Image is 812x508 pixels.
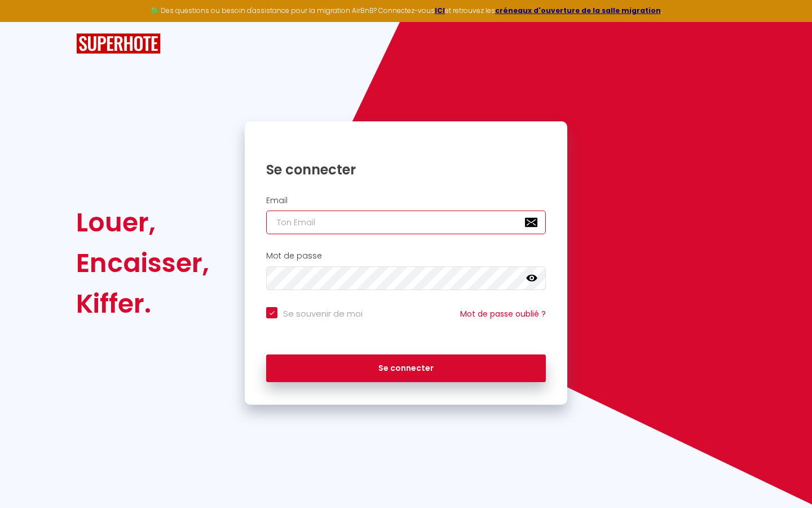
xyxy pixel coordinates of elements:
[76,202,209,243] div: Louer,
[266,211,546,234] input: Ton Email
[266,161,546,178] h1: Se connecter
[266,251,546,261] h2: Mot de passe
[76,283,209,324] div: Kiffer.
[495,6,661,15] a: créneaux d'ouverture de la salle migration
[76,33,161,54] img: SuperHote logo
[435,6,445,15] a: ICI
[9,5,43,38] button: Ouvrir le widget de chat LiveChat
[460,308,546,319] a: Mot de passe oublié ?
[76,243,209,283] div: Encaisser,
[266,196,546,205] h2: Email
[266,354,546,383] button: Se connecter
